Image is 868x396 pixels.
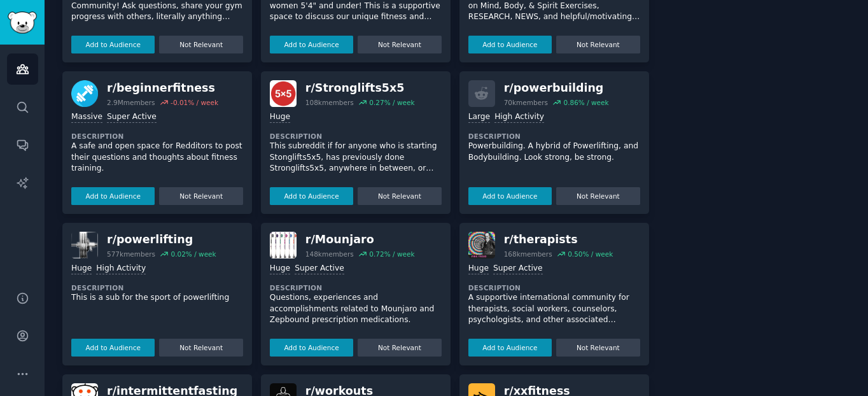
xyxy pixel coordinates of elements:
[556,187,640,205] button: Not Relevant
[305,232,415,248] div: r/ Mounjaro
[71,292,243,304] p: This is a sub for the sport of powerlifting
[563,98,608,107] div: 0.86 % / week
[71,263,92,275] div: Huge
[305,250,354,258] div: 148k members
[504,98,548,107] div: 70k members
[71,339,155,357] button: Add to Audience
[107,80,218,96] div: r/ beginnerfitness
[96,263,146,275] div: High Activity
[107,98,155,107] div: 2.9M members
[305,80,415,96] div: r/ Stronglifts5x5
[468,141,640,163] p: Powerbuilding. A hybrid of Powerlifting, and Bodybuilding. Look strong, be strong.
[71,187,155,205] button: Add to Audience
[270,283,442,292] dt: Description
[494,111,544,124] div: High Activity
[468,36,552,53] button: Add to Audience
[107,232,216,248] div: r/ powerlifting
[295,263,344,275] div: Super Active
[556,339,640,357] button: Not Relevant
[107,111,157,124] div: Super Active
[493,263,543,275] div: Super Active
[71,80,98,107] img: beginnerfitness
[468,187,552,205] button: Add to Audience
[270,339,353,357] button: Add to Audience
[270,141,442,174] p: This subreddit if for anyone who is starting Stonglifts5x5, has previously done Stronglifts5x5, a...
[358,36,441,53] button: Not Relevant
[369,98,414,107] div: 0.27 % / week
[159,187,242,205] button: Not Relevant
[504,250,552,258] div: 168k members
[159,339,242,357] button: Not Relevant
[71,232,98,258] img: powerlifting
[305,98,354,107] div: 108k members
[270,36,353,53] button: Add to Audience
[468,232,495,258] img: therapists
[468,292,640,326] p: A supportive international community for therapists, social workers, counselors, psychologists, a...
[270,187,353,205] button: Add to Audience
[171,98,218,107] div: -0.01 % / week
[468,111,490,124] div: Large
[270,292,442,326] p: Questions, experiences and accomplishments related to Mounjaro and Zepbound prescription medicati...
[270,80,297,107] img: Stronglifts5x5
[468,132,640,141] dt: Description
[468,339,552,357] button: Add to Audience
[270,132,442,141] dt: Description
[504,80,609,96] div: r/ powerbuilding
[270,111,290,124] div: Huge
[556,36,640,53] button: Not Relevant
[159,36,242,53] button: Not Relevant
[568,250,613,258] div: 0.50 % / week
[8,11,37,34] img: GummySearch logo
[71,132,243,141] dt: Description
[71,283,243,292] dt: Description
[171,250,216,258] div: 0.02 % / week
[71,141,243,174] p: A safe and open space for Redditors to post their questions and thoughts about fitness training.
[270,263,290,275] div: Huge
[71,36,155,53] button: Add to Audience
[468,263,489,275] div: Huge
[71,111,102,124] div: Massive
[270,232,297,258] img: Mounjaro
[107,250,155,258] div: 577k members
[468,283,640,292] dt: Description
[358,187,441,205] button: Not Relevant
[369,250,414,258] div: 0.72 % / week
[358,339,441,357] button: Not Relevant
[504,232,613,248] div: r/ therapists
